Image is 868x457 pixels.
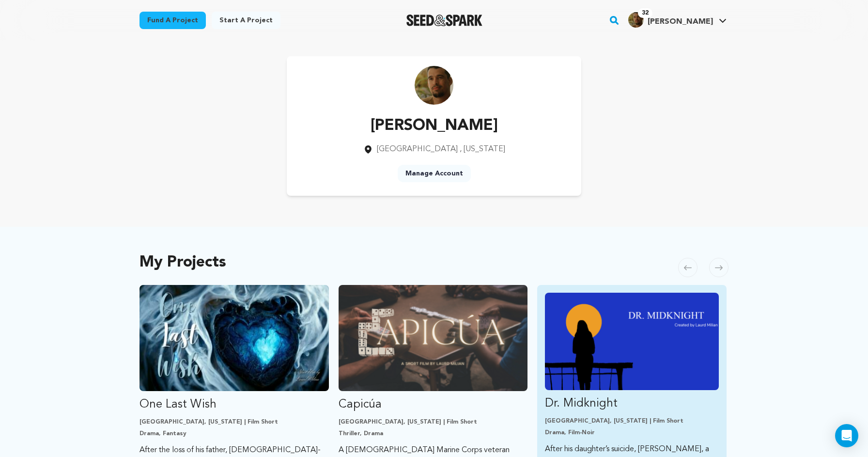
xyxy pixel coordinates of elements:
[638,8,652,18] span: 32
[415,66,453,105] img: https://seedandspark-static.s3.us-east-2.amazonaws.com/images/User/001/779/812/medium/Black%20Whi...
[460,145,505,153] span: , [US_STATE]
[139,430,329,438] p: Drama, Fantasy
[545,417,719,425] p: [GEOGRAPHIC_DATA], [US_STATE] | Film Short
[626,10,728,28] a: Laurd M.'s Profile
[628,12,644,28] img: Black%20White%20Square%20Interior%20Designer%20Logo.jpg
[648,18,713,26] span: [PERSON_NAME]
[545,429,719,437] p: Drama, Film-Noir
[363,114,505,138] p: [PERSON_NAME]
[139,256,226,269] h2: My Projects
[398,165,471,182] a: Manage Account
[406,15,482,26] img: Seed&Spark Logo Dark Mode
[339,397,528,412] p: Capicúa
[545,396,719,411] p: Dr. Midknight
[339,418,528,426] p: [GEOGRAPHIC_DATA], [US_STATE] | Film Short
[835,424,858,447] div: Open Intercom Messenger
[626,10,728,31] span: Laurd M.'s Profile
[377,145,458,153] span: [GEOGRAPHIC_DATA]
[628,12,713,28] div: Laurd M.'s Profile
[406,15,482,26] a: Seed&Spark Homepage
[139,12,206,29] a: Fund a project
[212,12,280,29] a: Start a project
[139,397,329,412] p: One Last Wish
[339,430,528,438] p: Thriller, Drama
[139,418,329,426] p: [GEOGRAPHIC_DATA], [US_STATE] | Film Short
